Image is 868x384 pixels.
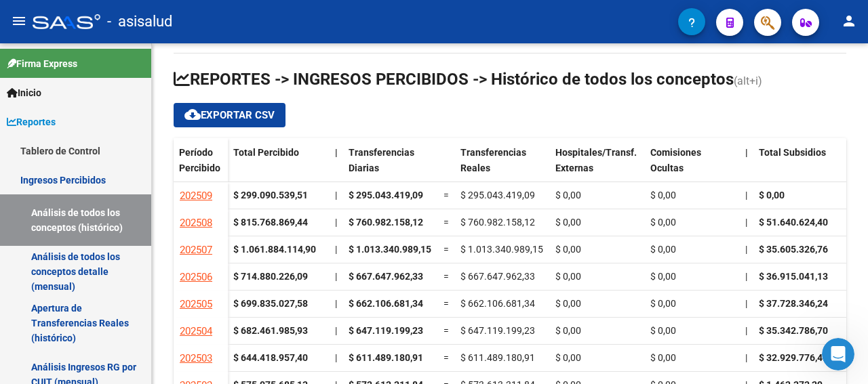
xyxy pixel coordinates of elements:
[335,217,337,228] span: |
[555,271,581,282] span: $ 0,00
[455,138,550,195] datatable-header-cell: Transferencias Reales
[335,271,337,282] span: |
[460,244,543,255] span: $ 1.013.340.989,15
[349,271,423,282] span: $ 667.647.962,33
[443,217,449,228] span: =
[745,298,747,309] span: |
[460,217,535,228] span: $ 760.982.158,12
[184,109,275,121] span: Exportar CSV
[7,114,56,129] span: Reportes
[180,190,212,202] span: 202509
[335,244,337,255] span: |
[753,138,848,195] datatable-header-cell: Total Subsidios
[443,325,449,336] span: =
[759,244,828,255] span: $ 35.605.326,76
[443,271,449,282] span: =
[550,138,645,195] datatable-header-cell: Hospitales/Transf. Externas
[650,271,676,282] span: $ 0,00
[650,147,701,173] span: Comisiones Ocultas
[180,352,212,364] span: 202503
[460,271,535,282] span: $ 667.647.962,33
[460,325,535,336] span: $ 647.119.199,23
[335,190,337,200] span: |
[180,298,212,310] span: 202505
[443,352,449,363] span: =
[228,138,330,195] datatable-header-cell: Total Percibido
[335,352,337,363] span: |
[180,244,212,256] span: 202507
[233,325,308,336] strong: $ 682.461.985,93
[7,56,77,71] span: Firma Express
[443,298,449,309] span: =
[650,298,676,309] span: $ 0,00
[460,190,535,200] span: $ 295.043.419,09
[460,352,535,363] span: $ 611.489.180,91
[555,190,581,200] span: $ 0,00
[233,271,308,282] strong: $ 714.880.226,09
[745,271,747,282] span: |
[759,190,785,200] span: $ 0,00
[555,352,581,363] span: $ 0,00
[745,244,747,255] span: |
[233,352,308,363] strong: $ 644.418.957,40
[555,217,581,228] span: $ 0,00
[745,325,747,336] span: |
[11,13,27,29] mat-icon: menu
[180,217,212,229] span: 202508
[745,147,748,158] span: |
[555,147,637,173] span: Hospitales/Transf. Externas
[349,217,423,228] span: $ 760.982.158,12
[555,244,581,255] span: $ 0,00
[335,147,338,158] span: |
[335,298,337,309] span: |
[349,352,423,363] span: $ 611.489.180,91
[759,352,828,363] span: $ 32.929.776,49
[349,298,423,309] span: $ 662.106.681,34
[349,147,414,173] span: Transferencias Diarias
[233,190,308,200] strong: $ 299.090.539,51
[745,217,747,228] span: |
[645,138,740,195] datatable-header-cell: Comisiones Ocultas
[841,13,857,29] mat-icon: person
[179,147,220,173] span: Período Percibido
[330,138,343,195] datatable-header-cell: |
[650,352,676,363] span: $ 0,00
[555,325,581,336] span: $ 0,00
[650,325,676,336] span: $ 0,00
[233,147,299,158] span: Total Percibido
[7,85,41,100] span: Inicio
[180,325,212,337] span: 202504
[443,244,449,255] span: =
[460,147,526,173] span: Transferencias Reales
[759,325,828,336] span: $ 35.342.786,70
[759,298,828,309] span: $ 37.728.346,24
[759,271,828,282] span: $ 36.915.041,13
[740,138,753,195] datatable-header-cell: |
[650,190,676,200] span: $ 0,00
[174,70,734,89] span: REPORTES -> INGRESOS PERCIBIDOS -> Histórico de todos los conceptos
[822,338,854,370] iframe: Intercom live chat
[233,217,308,228] strong: $ 815.768.869,44
[650,244,676,255] span: $ 0,00
[174,138,228,195] datatable-header-cell: Período Percibido
[233,298,308,309] strong: $ 699.835.027,58
[759,147,826,158] span: Total Subsidios
[174,103,285,127] button: Exportar CSV
[107,7,172,37] span: - asisalud
[349,244,431,255] span: $ 1.013.340.989,15
[443,190,449,200] span: =
[349,325,423,336] span: $ 647.119.199,23
[734,74,762,87] span: (alt+i)
[180,271,212,283] span: 202506
[650,217,676,228] span: $ 0,00
[759,217,828,228] span: $ 51.640.624,40
[335,325,337,336] span: |
[745,352,747,363] span: |
[745,190,747,200] span: |
[184,106,201,123] mat-icon: cloud_download
[349,190,423,200] span: $ 295.043.419,09
[460,298,535,309] span: $ 662.106.681,34
[343,138,438,195] datatable-header-cell: Transferencias Diarias
[555,298,581,309] span: $ 0,00
[233,244,316,255] strong: $ 1.061.884.114,90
